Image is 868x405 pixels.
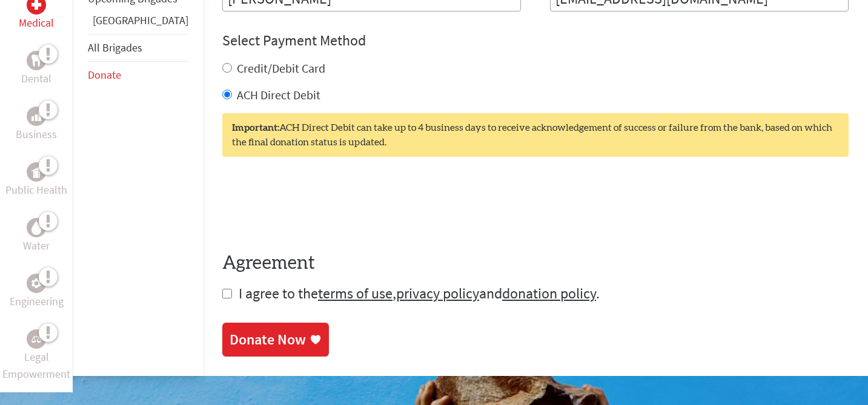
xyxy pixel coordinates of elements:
[23,237,50,254] p: Water
[31,278,41,288] img: Engineering
[31,335,41,343] img: Legal Empowerment
[318,284,393,303] a: terms of use
[23,218,50,254] a: WaterWater
[88,62,188,88] li: Donate
[2,349,70,383] p: Legal Empowerment
[222,31,849,50] h4: Select Payment Method
[31,221,41,235] img: Water
[88,68,121,82] a: Donate
[88,12,188,34] li: Panama
[5,182,67,199] p: Public Health
[230,330,306,349] div: Donate Now
[31,55,41,67] img: Dental
[5,162,67,199] a: Public HealthPublic Health
[222,323,329,357] a: Donate Now
[27,107,46,126] div: Business
[31,166,41,178] img: Public Health
[502,284,596,303] a: donation policy
[27,274,46,293] div: Engineering
[222,252,849,274] h4: Agreement
[16,107,57,143] a: BusinessBusiness
[93,13,188,27] a: [GEOGRAPHIC_DATA]
[27,329,46,349] div: Legal Empowerment
[27,51,46,70] div: Dental
[19,15,54,31] p: Medical
[10,274,64,310] a: EngineeringEngineering
[31,111,41,121] img: Business
[232,123,279,133] strong: Important:
[27,162,46,182] div: Public Health
[16,126,57,143] p: Business
[237,61,325,76] label: Credit/Debit Card
[396,284,479,303] a: privacy policy
[27,218,46,237] div: Water
[21,70,51,87] p: Dental
[237,87,320,102] label: ACH Direct Debit
[88,34,188,62] li: All Brigades
[21,51,51,87] a: DentalDental
[222,113,849,157] div: ACH Direct Debit can take up to 4 business days to receive acknowledgement of success or failure ...
[239,284,600,303] span: I agree to the , and .
[88,41,142,54] a: All Brigades
[2,329,70,383] a: Legal EmpowermentLegal Empowerment
[10,293,64,310] p: Engineering
[222,181,406,228] iframe: To enrich screen reader interactions, please activate Accessibility in Grammarly extension settings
